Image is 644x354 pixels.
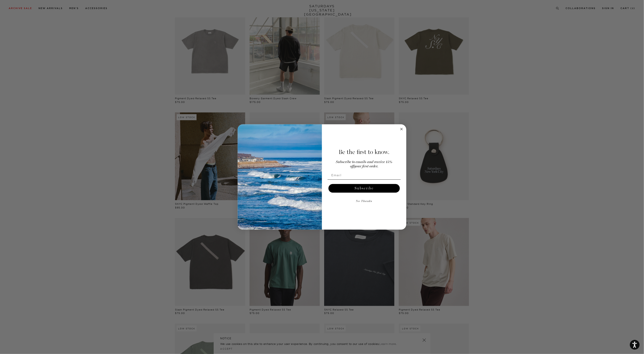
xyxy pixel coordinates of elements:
[328,179,401,180] img: underline
[328,171,401,179] input: Email
[350,165,354,168] span: off
[399,127,404,132] button: Close dialog
[339,148,390,156] span: Be the first to know.
[336,160,392,164] span: Subscribe to emails and receive 15%
[238,124,322,230] img: 125c788d-000d-4f3e-b05a-1b92b2a23ec9.jpeg
[328,197,401,206] button: No Thanks
[328,184,400,193] button: Subscribe
[354,165,378,168] span: your first order.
